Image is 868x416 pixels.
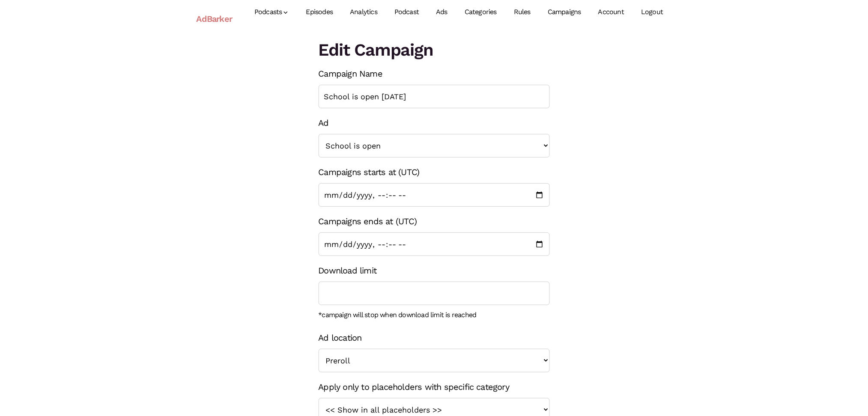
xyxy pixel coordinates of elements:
div: *campaign will stop when download limit is reached [319,309,550,321]
label: Campaign Name [319,66,383,81]
label: Campaigns ends at (UTC) [319,214,417,229]
label: Campaigns starts at (UTC) [319,164,420,180]
label: Download limit [319,263,377,278]
label: Ad location [319,330,362,345]
a: AdBarker [197,9,233,29]
label: Ad [319,115,329,131]
label: Apply only to placeholders with specific category [319,379,510,395]
h1: Edit Campaign [319,38,550,62]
